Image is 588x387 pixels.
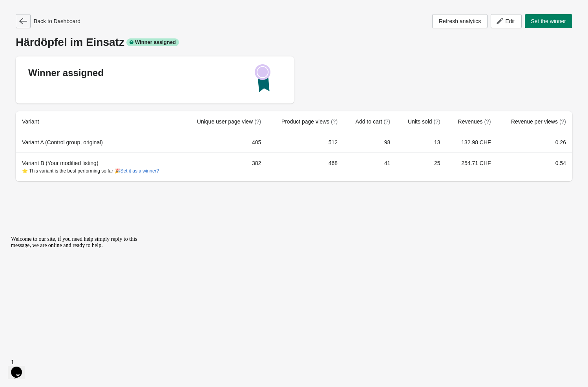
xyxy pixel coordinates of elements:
iframe: chat widget [8,233,149,352]
span: Unique user page view [197,118,261,125]
button: Refresh analytics [432,14,488,28]
td: 512 [267,132,344,153]
button: Set it as a winner? [121,168,159,174]
iframe: chat widget [8,356,33,379]
span: Set the winner [531,18,566,24]
td: 25 [396,153,446,181]
span: Units sold [408,118,440,125]
span: Welcome to our site, if you need help simply reply to this message, we are online and ready to help. [3,3,130,15]
th: Variant [16,111,182,132]
img: Winner [255,64,270,92]
td: 0.54 [497,153,572,181]
span: Revenue per views [511,118,566,125]
span: Refresh analytics [439,18,481,24]
div: Variant A (Control group, original) [22,138,176,146]
button: Edit [491,14,521,28]
td: 132.98 CHF [447,132,497,153]
td: 13 [396,132,446,153]
td: 41 [344,153,396,181]
td: 0.26 [497,132,572,153]
span: (?) [484,118,491,125]
strong: Winner assigned [28,67,104,78]
td: 405 [182,132,267,153]
td: 382 [182,153,267,181]
td: 468 [267,153,344,181]
span: Product page views [281,118,338,125]
span: (?) [331,118,338,125]
span: Revenues [458,118,491,125]
span: Add to cart [356,118,391,125]
span: (?) [254,118,261,125]
div: Back to Dashboard [16,14,80,28]
div: Härdöpfel im Einsatz [16,36,572,49]
span: (?) [383,118,390,125]
div: Welcome to our site, if you need help simply reply to this message, we are online and ready to help. [3,3,144,16]
span: Edit [505,18,515,24]
td: 98 [344,132,396,153]
div: Winner assigned [126,38,179,46]
div: Variant B (Your modified listing) [22,159,176,175]
button: Set the winner [525,14,573,28]
span: (?) [433,118,440,125]
td: 254.71 CHF [447,153,497,181]
div: ⭐ This variant is the best performing so far 🎉 [22,167,176,175]
span: (?) [559,118,566,125]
